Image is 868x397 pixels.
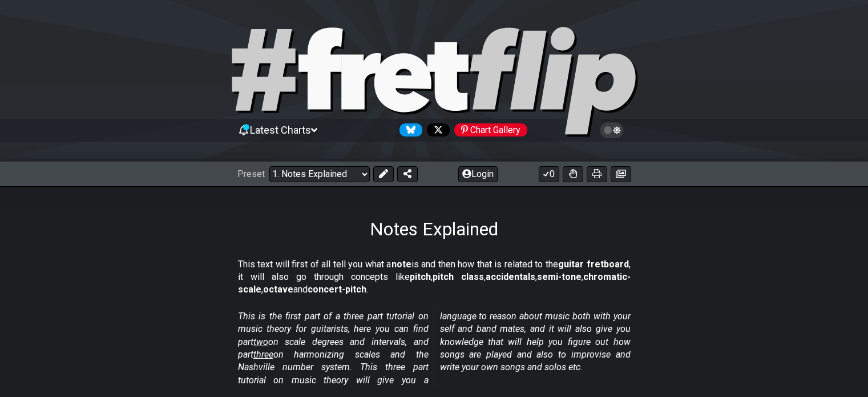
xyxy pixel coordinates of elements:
span: Preset [237,169,265,179]
strong: pitch class [433,271,484,282]
em: This is the first part of a three part tutorial on music theory for guitarists, here you can find... [238,311,631,386]
strong: pitch [410,271,431,282]
button: 0 [539,166,559,182]
span: Latest Charts [250,124,311,136]
a: Follow #fretflip at Bluesky [395,123,422,137]
div: Chart Gallery [454,123,527,137]
h1: Notes Explained [370,218,498,240]
strong: semi-tone [537,271,582,282]
span: Toggle light / dark theme [605,125,619,135]
button: Toggle Dexterity for all fretkits [563,166,583,182]
a: Follow #fretflip at X [422,123,450,137]
a: #fretflip at Pinterest [450,123,527,137]
strong: guitar fretboard [558,259,629,270]
strong: concert-pitch [308,284,366,295]
button: Print [587,166,607,182]
button: Login [458,166,498,182]
span: three [253,349,273,360]
strong: accidentals [486,271,535,282]
span: two [253,336,268,347]
button: Share Preset [397,166,418,182]
strong: octave [263,284,293,295]
button: Create image [611,166,631,182]
strong: note [391,259,411,270]
button: Edit Preset [373,166,394,182]
p: This text will first of all tell you what a is and then how that is related to the , it will also... [238,258,631,296]
select: Preset [269,166,370,182]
